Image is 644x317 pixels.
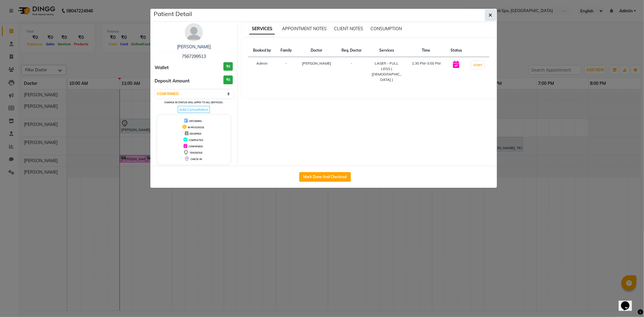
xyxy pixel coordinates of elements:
[182,54,206,59] span: 7567299513
[188,145,203,148] span: CONFIRMED
[367,44,407,57] th: Services
[177,44,211,50] a: [PERSON_NAME]
[248,44,276,57] th: Booked by
[282,26,327,31] span: APPOINTMENT NOTES
[155,64,169,71] span: Wallet
[190,132,201,135] span: DROPPED
[178,106,210,113] span: Add Consultation
[472,61,484,69] button: START
[446,44,466,57] th: Status
[619,293,638,311] iframe: chat widget
[164,101,223,104] small: Change in status will apply to all services.
[190,151,203,154] span: TENTATIVE
[406,44,446,57] th: Time
[249,24,275,34] span: SERVICES
[191,158,202,161] span: CHECK-IN
[302,61,331,66] span: [PERSON_NAME]
[223,62,233,71] h3: ₹0
[337,44,367,57] th: Req. Doctor
[223,75,233,84] h3: ₹0
[406,57,446,86] td: 1:30 PM-3:00 PM
[189,120,202,123] span: UPCOMING
[337,57,367,86] td: -
[299,172,351,182] button: Mark Done And Checkout
[155,78,190,85] span: Deposit Amount
[188,126,204,129] span: IN PROGRESS
[334,26,363,31] span: CLIENT NOTES
[296,44,337,57] th: Doctor
[370,61,403,82] div: LASER - FULL LEGS ( [DEMOGRAPHIC_DATA] )
[276,57,296,86] td: -
[370,26,402,31] span: CONSUMPTION
[154,9,192,18] h5: Patient Detail
[189,139,203,142] span: COMPLETED
[248,57,276,86] td: Admin
[185,23,203,41] img: avatar
[276,44,296,57] th: Family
